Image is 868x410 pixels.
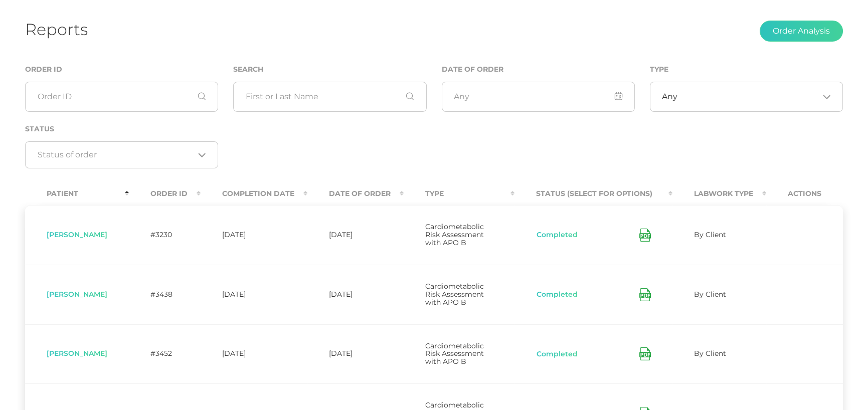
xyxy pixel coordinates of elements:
[425,282,484,307] span: Cardiometabolic Risk Assessment with APO B
[425,222,484,247] span: Cardiometabolic Risk Assessment with APO B
[760,21,843,42] button: Order Analysis
[129,324,201,384] td: #3452
[201,324,307,384] td: [DATE]
[662,92,677,102] span: Any
[677,92,818,102] input: Search for option
[47,230,107,239] span: [PERSON_NAME]
[650,82,843,112] div: Search for option
[442,82,635,112] input: Any
[307,265,404,324] td: [DATE]
[514,182,672,205] th: Status (Select for Options) : activate to sort column ascending
[233,65,263,74] label: Search
[38,150,194,160] input: Search for option
[129,265,201,324] td: #3438
[536,349,578,359] button: Completed
[536,290,578,300] button: Completed
[233,82,426,112] input: First or Last Name
[650,65,668,74] label: Type
[129,182,201,205] th: Order ID : activate to sort column ascending
[25,125,54,133] label: Status
[47,290,107,299] span: [PERSON_NAME]
[25,82,218,112] input: Order ID
[442,65,503,74] label: Date of Order
[307,205,404,265] td: [DATE]
[129,205,201,265] td: #3230
[25,182,129,205] th: Patient : activate to sort column descending
[25,65,62,74] label: Order ID
[201,182,307,205] th: Completion Date : activate to sort column ascending
[766,182,843,205] th: Actions
[536,230,578,240] button: Completed
[694,230,726,239] span: By Client
[694,349,726,358] span: By Client
[201,265,307,324] td: [DATE]
[25,20,88,39] h1: Reports
[425,341,484,366] span: Cardiometabolic Risk Assessment with APO B
[307,182,404,205] th: Date Of Order : activate to sort column ascending
[672,182,766,205] th: Labwork Type : activate to sort column ascending
[694,290,726,299] span: By Client
[201,205,307,265] td: [DATE]
[47,349,107,358] span: [PERSON_NAME]
[25,141,218,168] div: Search for option
[307,324,404,384] td: [DATE]
[404,182,514,205] th: Type : activate to sort column ascending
